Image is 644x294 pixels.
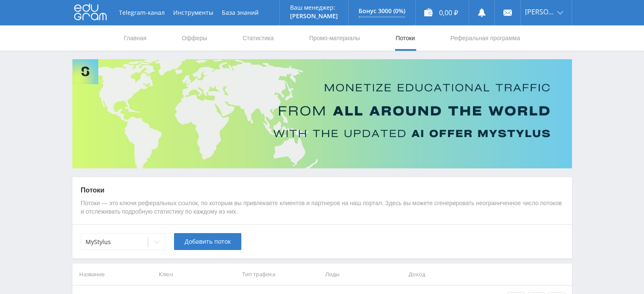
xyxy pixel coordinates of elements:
[359,8,405,14] p: Бонус 3000 (0%)
[290,13,338,19] p: [PERSON_NAME]
[450,25,521,51] a: Реферальная программа
[123,25,147,51] a: Главная
[322,264,405,285] th: Лиды
[525,8,555,15] span: [PERSON_NAME]
[72,59,572,168] img: Banner
[308,25,361,51] a: Промо-материалы
[395,25,416,51] a: Потоки
[81,199,564,216] p: Потоки — это ключи реферальных ссылок, по которым вы привлекаете клиентов и партнеров на наш порт...
[81,186,564,195] p: Потоки
[174,233,241,250] button: Добавить поток
[185,238,231,245] span: Добавить поток
[290,4,338,11] p: Ваш менеджер:
[405,264,489,285] th: Доход
[72,264,156,285] th: Название
[155,264,239,285] th: Ключ
[242,25,275,51] a: Статистика
[181,25,208,51] a: Офферы
[239,264,322,285] th: Тип трафика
